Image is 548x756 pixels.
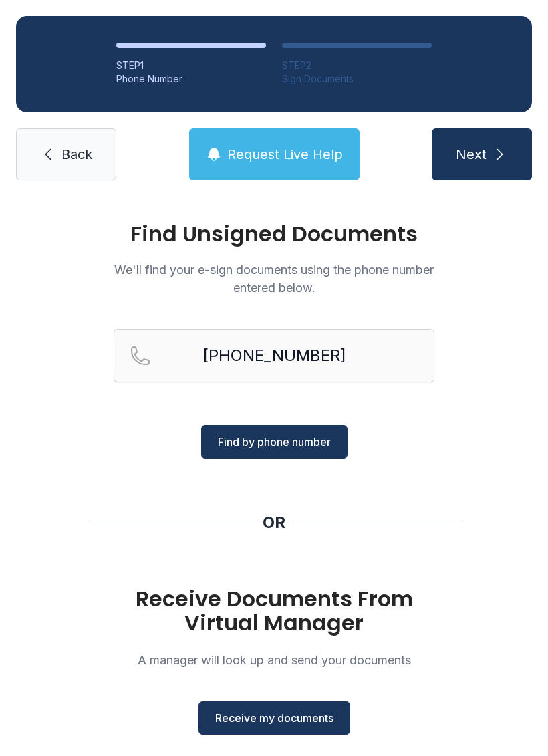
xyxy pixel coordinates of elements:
[218,434,331,450] span: Find by phone number
[116,59,266,72] div: STEP 1
[114,223,434,245] h1: Find Unsigned Documents
[227,145,343,164] span: Request Live Help
[263,512,285,533] div: OR
[282,59,432,72] div: STEP 2
[215,710,333,726] span: Receive my documents
[282,72,432,86] div: Sign Documents
[456,145,487,164] span: Next
[114,329,434,382] input: Reservation phone number
[114,261,434,297] p: We'll find your e-sign documents using the phone number entered below.
[114,651,434,669] p: A manager will look up and send your documents
[114,587,434,635] h1: Receive Documents From Virtual Manager
[116,72,266,86] div: Phone Number
[61,145,92,164] span: Back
